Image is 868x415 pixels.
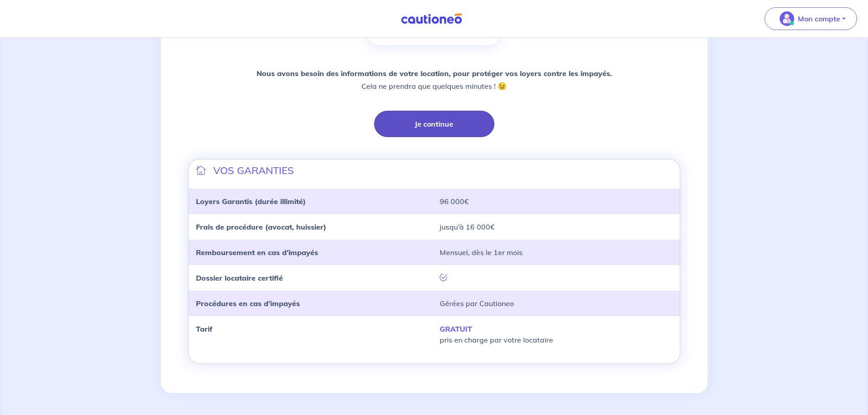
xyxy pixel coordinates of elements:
[257,69,612,78] strong: Nous avons besoin des informations de votre location, pour protéger vos loyers contre les impayés.
[440,324,472,333] strong: GRATUIT
[196,273,283,282] strong: Dossier locataire certifié
[213,163,294,178] p: VOS GARANTIES
[196,222,326,231] strong: Frais de procédure (avocat, huissier)
[440,196,673,207] p: 96 000€
[196,197,306,206] strong: Loyers Garantis (durée illimité)
[765,7,857,30] button: illu_account_valid_menu.svgMon compte
[397,13,466,25] img: Cautioneo
[798,13,840,24] p: Mon compte
[780,11,794,26] img: illu_account_valid_menu.svg
[196,248,318,257] strong: Remboursement en cas d’impayés
[440,323,673,345] p: pris en charge par votre locataire
[440,221,673,232] p: jusqu’à 16 000€
[440,247,673,258] p: Mensuel, dès le 1er mois
[257,67,612,92] p: Cela ne prendra que quelques minutes ! 😉
[196,299,300,308] strong: Procédures en cas d’impayés
[196,324,212,333] strong: Tarif
[374,111,494,137] button: Je continue
[440,298,673,309] p: Gérées par Cautioneo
